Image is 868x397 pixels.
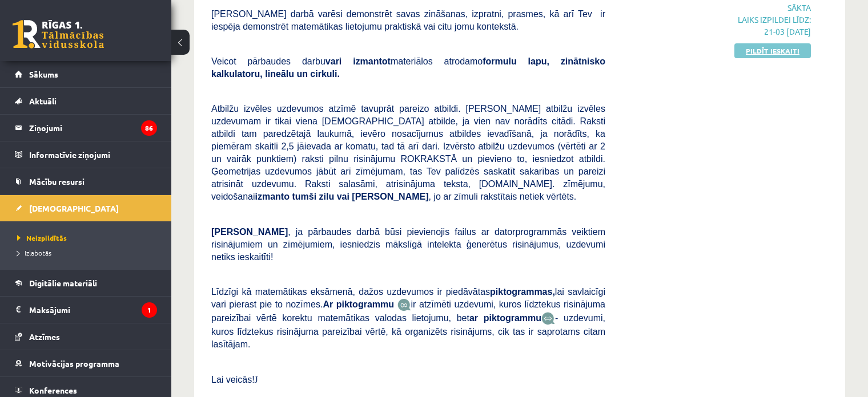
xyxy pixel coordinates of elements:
a: Neizpildītās [17,233,160,243]
span: Sākta [622,2,811,38]
a: Atzīmes [15,323,157,350]
legend: Informatīvie ziņojumi [29,141,157,168]
span: Lai veicās! [211,375,255,384]
span: Līdzīgi kā matemātikas eksāmenā, dažos uzdevumos ir piedāvātas lai savlaicīgi vari pierast pie to... [211,287,605,309]
span: [DEMOGRAPHIC_DATA] [29,203,119,213]
legend: Maksājumi [29,297,157,323]
a: Rīgas 1. Tālmācības vidusskola [13,20,104,48]
b: piktogrammas, [490,287,555,297]
p: Laiks izpildei līdz: 21-03 [DATE] [622,14,811,38]
a: Mācību resursi [15,168,157,195]
span: Neizpildītās [17,233,67,242]
span: Konferences [29,385,77,395]
span: Digitālie materiāli [29,278,97,288]
span: J [255,375,258,384]
b: vari izmantot [325,56,391,66]
span: Aktuāli [29,96,57,106]
a: Sākums [15,61,157,87]
b: tumši zilu vai [PERSON_NAME] [292,192,428,201]
span: Mācību resursi [29,176,85,187]
a: [DEMOGRAPHIC_DATA] [15,195,157,221]
span: Veicot pārbaudes darbu materiālos atrodamo [211,56,605,79]
b: ar piktogrammu [469,313,541,323]
i: 1 [142,302,157,318]
span: Atbilžu izvēles uzdevumos atzīmē tavuprāt pareizo atbildi. [PERSON_NAME] atbilžu izvēles uzdevuma... [211,104,605,201]
a: Izlabotās [17,248,160,258]
span: Izlabotās [17,248,51,257]
a: Pildīt ieskaiti [734,43,811,58]
a: Maksājumi1 [15,297,157,323]
a: Digitālie materiāli [15,270,157,296]
span: [PERSON_NAME] darbā varēsi demonstrēt savas zināšanas, izpratni, prasmes, kā arī Tev ir iespēja d... [211,9,605,31]
a: Ziņojumi86 [15,115,157,141]
img: wKvN42sLe3LLwAAAABJRU5ErkJggg== [541,312,555,325]
a: Informatīvie ziņojumi [15,141,157,168]
i: 86 [141,120,157,136]
a: Aktuāli [15,88,157,114]
span: , ja pārbaudes darbā būsi pievienojis failus ar datorprogrammās veiktiem risinājumiem un zīmējumi... [211,227,605,262]
legend: Ziņojumi [29,115,157,141]
span: - uzdevumi, kuros līdztekus risinājuma pareizībai vērtē, kā organizēts risinājums, cik tas ir sap... [211,313,605,349]
span: [PERSON_NAME] [211,227,288,237]
img: JfuEzvunn4EvwAAAAASUVORK5CYII= [397,298,411,311]
span: Sākums [29,69,58,79]
b: formulu lapu, zinātnisko kalkulatoru, lineālu un cirkuli. [211,56,605,79]
span: Atzīmes [29,331,60,342]
span: Motivācijas programma [29,358,119,368]
b: Ar piktogrammu [323,299,394,309]
a: Motivācijas programma [15,350,157,376]
span: ir atzīmēti uzdevumi, kuros līdztekus risinājuma pareizībai vērtē korektu matemātikas valodas lie... [211,299,605,323]
b: izmanto [255,192,290,201]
